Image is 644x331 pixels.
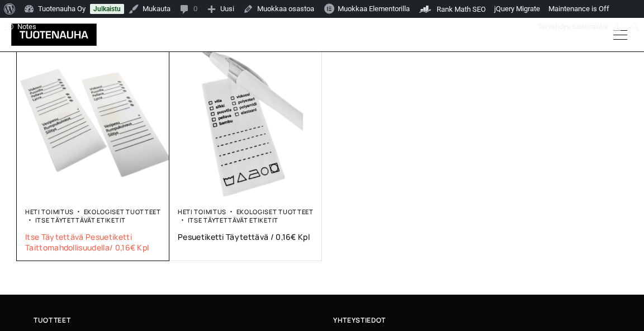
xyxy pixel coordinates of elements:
a: Yhteystiedot [333,314,622,326]
a: Ekologiset tuotteet [236,207,314,216]
a: Ekologiset tuotteet [84,207,161,216]
span: Tuotteet [34,314,70,326]
span: tuotenauha [572,22,608,31]
a: Tuotteet [34,314,322,326]
a: Itse täytettävät etiketit [188,216,278,224]
a: Pesuetiketti Täytettävä / 0,16€ Kpl [178,231,314,242]
a: Heti toimitus [25,207,74,216]
a: Itse täytettävä pesuetiketti taittomahdollisuudella/ 0,16€ kpl [25,231,161,253]
span: Muokkaa Elementorilla [338,4,410,13]
span: Yhteystiedot [333,314,386,326]
span: Rank Math SEO [437,5,486,13]
a: Tervehdys, [534,18,627,36]
a: Itse täytettävät etiketit [35,216,126,224]
img: Tuotenauha Oy [11,23,97,46]
a: Julkaistu [90,4,124,14]
a: Heti toimitus [178,207,226,216]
